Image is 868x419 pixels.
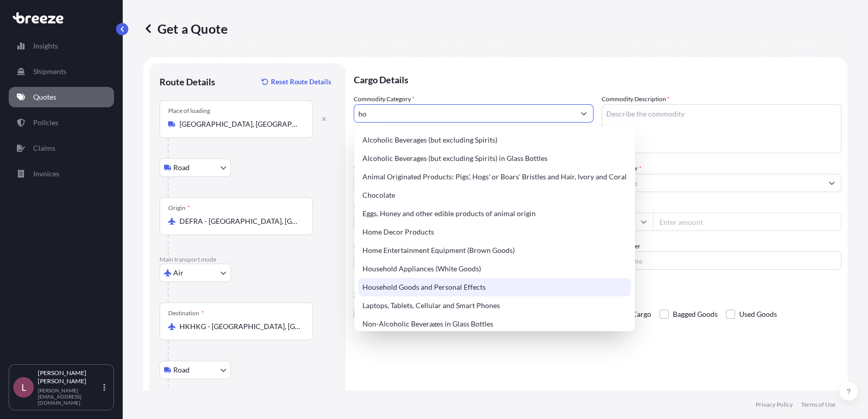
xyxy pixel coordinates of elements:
[159,158,231,177] button: Select transport
[823,174,841,192] button: Show suggestions
[354,104,575,123] input: Select a commodity type
[168,309,204,317] div: Destination
[358,315,631,333] div: Non-Alcoholic Beverages in Glass Bottles
[159,264,231,282] button: Select transport
[358,131,631,407] div: Suggestions
[653,213,841,231] input: Enter amount
[21,382,26,392] span: L
[354,94,415,104] label: Commodity Category
[358,204,631,223] div: Eggs, Honey and other edible products of animal origin
[33,66,66,77] p: Shipments
[358,296,631,315] div: Laptops, Tablets, Cellular and Smart Phones
[358,131,631,149] div: Alcoholic Beverages (but excluding Spirits)
[173,365,190,375] span: Road
[173,268,184,278] span: Air
[173,162,190,173] span: Road
[354,63,841,94] p: Cargo Details
[159,76,215,88] p: Route Details
[38,387,101,406] p: [PERSON_NAME][EMAIL_ADDRESS][DOMAIN_NAME]
[358,186,631,204] div: Chocolate
[358,278,631,296] div: Household Goods and Personal Effects
[602,251,841,270] input: Enter name
[673,307,718,322] span: Bagged Goods
[38,369,101,385] p: [PERSON_NAME] [PERSON_NAME]
[756,401,793,409] p: Privacy Policy
[739,307,777,322] span: Used Goods
[179,321,300,332] input: Destination
[358,223,631,241] div: Home Decor Products
[33,169,59,179] p: Invoices
[159,255,335,264] p: Main transport mode
[801,401,835,409] p: Terms of Use
[33,118,58,128] p: Policies
[602,94,670,104] label: Commodity Description
[33,143,55,153] p: Claims
[168,107,210,115] div: Place of loading
[602,202,841,211] span: Freight Cost
[358,168,631,186] div: Animal Originated Products: Pigs', Hogs' or Boars' Bristles and Hair, Ivory and Coral
[179,119,300,129] input: Place of loading
[271,77,331,87] p: Reset Route Details
[33,92,56,102] p: Quotes
[575,104,593,123] button: Show suggestions
[602,174,823,192] input: Full name
[179,216,300,226] input: Origin
[358,260,631,278] div: Household Appliances (White Goods)
[159,361,231,379] button: Select transport
[168,204,190,212] div: Origin
[143,20,227,37] p: Get a Quote
[358,149,631,168] div: Alcoholic Beverages (but excluding Spirits) in Glass Bottles
[33,41,58,51] p: Insights
[358,241,631,260] div: Home Entertainment Equipment (Brown Goods)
